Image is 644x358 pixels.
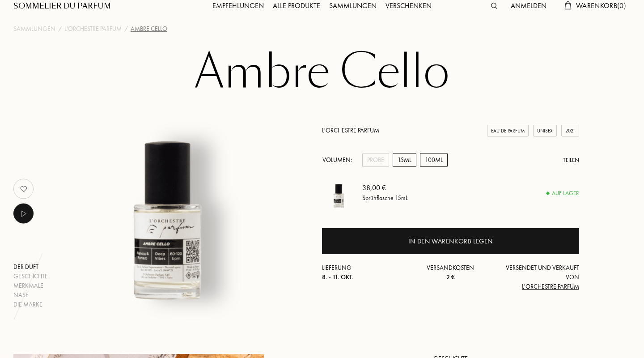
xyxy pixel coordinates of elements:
[325,0,381,12] div: Sammlungen
[124,24,128,34] div: /
[493,263,579,291] div: Versendet und verkauft von
[268,1,325,10] a: Alle Produkte
[491,3,497,9] img: search_icn.svg
[420,153,448,167] div: 100mL
[362,183,408,193] div: 38,00 €
[362,153,389,167] div: Probe
[506,1,551,10] a: Anmelden
[408,236,493,247] div: In den Warenkorb legen
[208,1,268,10] a: Empfehlungen
[446,273,455,281] span: 2 €
[13,300,48,309] div: Die Marke
[506,0,551,12] div: Anmelden
[564,1,572,9] img: cart.svg
[58,24,62,34] div: /
[561,125,579,137] div: 2021
[322,126,379,134] a: L'Orchestre Parfum
[362,193,408,203] div: Sprühflasche 15mL
[57,88,279,309] img: Ambre Cello L'Orchestre Parfum
[563,156,579,165] div: Teilen
[322,263,408,282] div: Lieferung
[13,290,48,300] div: Nase
[268,0,325,12] div: Alle Produkte
[547,189,579,198] div: Auf Lager
[381,1,436,10] a: Verschenken
[64,24,122,34] a: L'Orchestre Parfum
[98,47,546,97] h1: Ambre Cello
[13,272,48,281] div: Geschichte
[576,1,626,10] span: Warenkorb ( 0 )
[13,1,111,12] a: Sommelier du Parfum
[131,24,167,34] div: Ambre Cello
[408,263,494,282] div: Versandkosten
[322,153,357,167] div: Volumen:
[15,180,33,198] img: no_like_p.png
[208,0,268,12] div: Empfehlungen
[13,24,55,34] a: Sammlungen
[533,125,557,137] div: Unisex
[322,273,353,281] span: 8. - 11. Okt.
[522,282,579,290] span: L'Orchestre Parfum
[487,125,529,137] div: Eau de Parfum
[325,1,381,10] a: Sammlungen
[18,208,29,219] img: music_play.png
[13,262,48,272] div: Der Duft
[13,281,48,290] div: Merkmale
[381,0,436,12] div: Verschenken
[322,176,356,209] img: Ambre Cello L'Orchestre Parfum
[393,153,416,167] div: 15mL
